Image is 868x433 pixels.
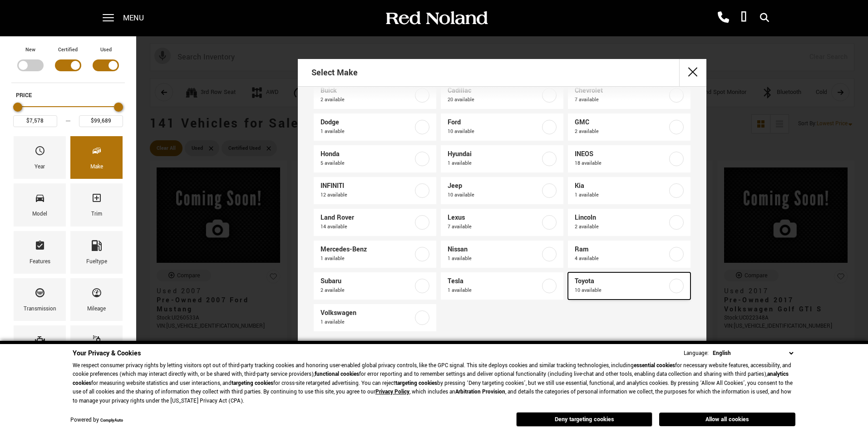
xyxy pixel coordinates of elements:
div: Maximum Price [114,103,123,112]
a: Privacy Policy [375,388,409,396]
a: Chevrolet7 available [568,82,690,109]
div: FueltypeFueltype [70,231,123,274]
span: 1 available [448,254,540,263]
span: Lincoln [575,213,667,222]
a: Ram4 available [568,241,690,268]
span: 10 available [448,127,540,136]
span: Buick [321,86,413,95]
strong: analytics cookies [73,370,789,387]
div: YearYear [14,136,66,179]
a: GMC2 available [568,113,690,141]
span: 14 available [321,222,413,231]
span: 5 available [321,159,413,168]
span: Lexus [448,213,540,222]
span: 7 available [575,95,667,104]
span: 1 available [575,191,667,200]
a: INEOS18 available [568,145,690,172]
span: 18 available [575,159,667,168]
a: Mercedes-Benz1 available [314,241,436,268]
strong: essential cookies [634,362,675,369]
a: ComplyAuto [100,418,123,423]
span: 1 available [321,254,413,263]
a: Volkswagen1 available [314,304,436,331]
a: Toyota10 available [568,272,690,300]
div: Price [13,99,123,127]
div: EngineEngine [14,325,66,368]
div: Year [35,162,45,172]
span: Transmission [35,285,45,304]
span: 2 available [575,222,667,231]
div: TransmissionTransmission [14,278,66,321]
span: Color [91,332,102,351]
span: Tesla [448,277,540,286]
span: Model [35,190,45,209]
a: Cadillac20 available [441,82,563,109]
span: Land Rover [321,213,413,222]
strong: Arbitration Provision [455,388,505,396]
h5: Price [16,91,120,99]
span: 7 available [448,222,540,231]
div: Make [90,162,103,172]
p: We respect consumer privacy rights by letting visitors opt out of third-party tracking cookies an... [73,361,795,406]
div: Fueltype [86,257,107,267]
span: Features [35,238,45,257]
span: 2 available [321,286,413,295]
strong: targeting cookies [395,379,437,387]
span: Engine [35,332,45,351]
span: Chevrolet [575,86,667,95]
span: 4 available [575,254,667,263]
a: Dodge1 available [314,113,436,141]
span: 12 available [321,191,413,200]
span: 20 available [448,95,540,104]
span: GMC [575,118,667,127]
a: Subaru2 available [314,272,436,300]
div: Transmission [24,304,56,314]
a: Tesla1 available [441,272,563,300]
span: Subaru [321,277,413,286]
a: Ford10 available [441,113,563,141]
div: Model [32,209,47,219]
span: Mileage [91,285,102,304]
span: Trim [91,190,102,209]
a: INFINITI12 available [314,177,436,204]
span: 10 available [448,191,540,200]
span: Mercedes-Benz [321,245,413,254]
span: Toyota [575,277,667,286]
span: Your Privacy & Cookies [73,349,141,358]
span: Ram [575,245,667,254]
span: Honda [321,150,413,159]
span: Year [35,143,45,162]
select: Language Select [710,349,795,358]
span: Hyundai [448,150,540,159]
span: 1 available [321,318,413,327]
span: 1 available [448,286,540,295]
a: Lincoln2 available [568,209,690,236]
div: FeaturesFeatures [14,231,66,274]
label: New [25,45,35,54]
span: Fueltype [91,238,102,257]
button: close [679,59,706,86]
a: Honda5 available [314,145,436,172]
div: Minimum Price [13,103,22,112]
strong: targeting cookies [232,379,273,387]
label: Used [100,45,112,54]
input: Minimum [13,115,57,127]
div: MakeMake [70,136,123,179]
span: Dodge [321,118,413,127]
span: 1 available [321,127,413,136]
div: MileageMileage [70,278,123,321]
span: Jeep [448,182,540,191]
a: Lexus7 available [441,209,563,236]
div: Trim [91,209,102,219]
img: Red Noland Auto Group [384,10,488,26]
label: Certified [58,45,78,54]
span: INFINITI [321,182,413,191]
div: ModelModel [14,183,66,226]
span: 10 available [575,286,667,295]
span: 1 available [448,159,540,168]
a: Jeep10 available [441,177,563,204]
span: Nissan [448,245,540,254]
a: Kia1 available [568,177,690,204]
div: ColorColor [70,325,123,368]
div: Features [30,257,50,267]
